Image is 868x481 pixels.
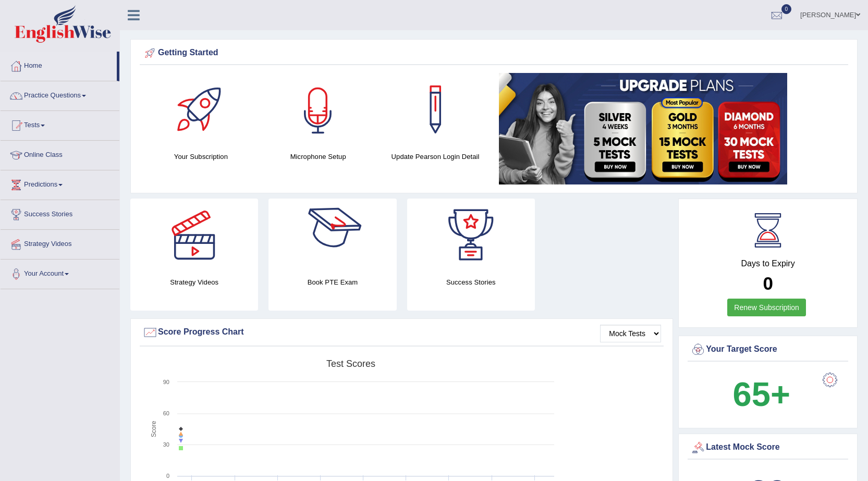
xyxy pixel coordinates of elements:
[382,151,489,162] h4: Update Pearson Login Detail
[690,342,846,357] div: Your Target Score
[163,441,169,448] text: 30
[148,151,254,162] h4: Your Subscription
[1,111,119,137] a: Tests
[268,277,396,288] h4: Book PTE Exam
[690,440,846,455] div: Latest Mock Score
[1,200,119,226] a: Success Stories
[690,259,846,268] h4: Days to Expiry
[407,277,535,288] h4: Success Stories
[163,379,169,385] text: 90
[142,45,846,61] div: Getting Started
[1,170,119,196] a: Predictions
[1,141,119,167] a: Online Class
[763,273,773,293] b: 0
[150,421,157,437] tspan: Score
[733,375,790,413] b: 65+
[727,299,806,316] a: Renew Subscription
[1,230,119,256] a: Strategy Videos
[1,52,117,78] a: Home
[781,4,792,14] span: 0
[265,151,372,162] h4: Microphone Setup
[163,410,169,416] text: 60
[1,260,119,286] a: Your Account
[326,359,375,369] tspan: Test scores
[1,81,119,107] a: Practice Questions
[142,325,661,340] div: Score Progress Chart
[166,473,169,479] text: 0
[130,277,258,288] h4: Strategy Videos
[499,73,787,184] img: small5.jpg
